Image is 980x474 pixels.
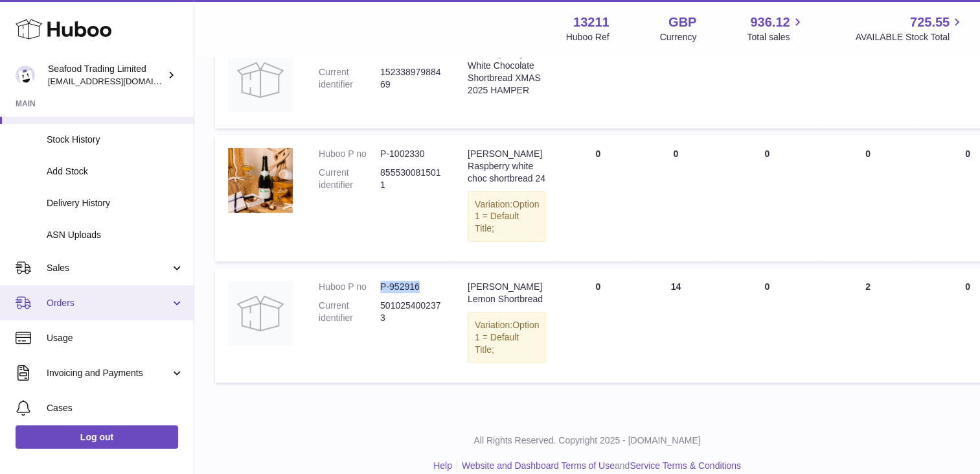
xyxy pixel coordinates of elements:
td: 2 [819,34,917,128]
td: 0 [559,34,637,128]
span: Stock History [47,134,184,146]
span: [EMAIL_ADDRESS][DOMAIN_NAME] [48,76,190,86]
span: Option 1 = Default Title; [475,320,539,355]
p: All Rights Reserved. Copyright 2025 - [DOMAIN_NAME] [205,434,970,447]
span: Invoicing and Payments [47,367,170,379]
td: 0 [714,135,819,261]
td: 14 [637,268,714,382]
dt: Current identifier [319,300,380,324]
dd: 15233897988469 [380,66,442,91]
span: AVAILABLE Stock Total [855,31,964,43]
span: Total sales [747,31,804,43]
dt: Huboo P no [319,148,380,160]
td: 0 [559,268,637,382]
strong: GBP [668,14,696,31]
img: thendy@rickstein.com [16,65,35,85]
a: Log out [16,425,178,449]
span: Cases [47,402,184,414]
img: product image [228,47,293,112]
span: Sales [47,262,170,274]
dt: Current identifier [319,66,380,91]
span: Option 1 = Default Title; [475,199,539,234]
span: 0 [965,148,970,159]
div: Currency [660,31,697,43]
a: Service Terms & Conditions [630,460,741,471]
div: RS Raspberry & White Chocolate Shortbread XMAS 2025 HAMPER [468,47,546,97]
dd: P-952916 [380,281,442,293]
span: Add Stock [47,165,184,178]
div: [PERSON_NAME] Raspberry white choc shortbread 24 [468,148,546,185]
strong: 13211 [573,14,610,31]
td: 0 [559,135,637,261]
img: product image [228,148,293,213]
dd: 8555300815011 [380,167,442,191]
div: Variation: [468,191,546,243]
dt: Current identifier [319,167,380,191]
span: 0 [965,281,970,292]
dd: 5010254002373 [380,300,442,324]
span: ASN Uploads [47,229,184,241]
img: product image [228,281,293,346]
span: Delivery History [47,197,184,209]
td: 0 [714,268,819,382]
a: Help [433,460,452,471]
div: Variation: [468,312,546,363]
td: 0 [637,135,714,261]
a: 936.12 Total sales [747,14,804,43]
td: 0 [714,34,819,128]
td: 2 [819,268,917,382]
span: Orders [47,297,170,309]
td: 0 [819,135,917,261]
span: Usage [47,332,184,344]
a: 725.55 AVAILABLE Stock Total [855,14,964,43]
div: Huboo Ref [566,31,610,43]
div: [PERSON_NAME] Lemon Shortbread [468,281,546,305]
span: 936.12 [750,14,790,31]
span: 725.55 [910,14,950,31]
dd: P-1002330 [380,148,442,160]
td: 909 [637,34,714,128]
div: Seafood Trading Limited [48,63,165,88]
a: Website and Dashboard Terms of Use [462,460,615,471]
li: and [457,460,741,472]
dt: Huboo P no [319,281,380,293]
